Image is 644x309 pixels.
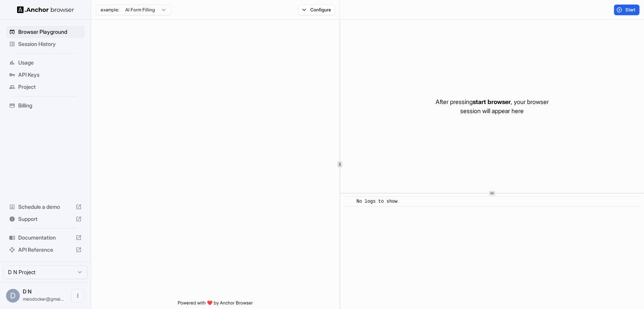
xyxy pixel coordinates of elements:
[18,59,82,66] span: Usage
[18,215,73,223] span: Support
[357,199,398,204] span: No logs to show
[298,5,335,15] button: Configure
[6,57,85,69] div: Usage
[18,83,82,91] span: Project
[18,28,82,36] span: Browser Playground
[17,6,74,13] img: Anchor Logo
[18,40,82,48] span: Session History
[23,288,32,295] span: D N
[6,38,85,50] div: Session History
[6,69,85,81] div: API Keys
[6,99,85,112] div: Billing
[614,5,639,15] button: Start
[6,244,85,256] div: API Reference
[6,232,85,244] div: Documentation
[18,246,73,254] span: API Reference
[6,201,85,213] div: Schedule a demo
[71,289,85,303] button: Open menu
[6,26,85,38] div: Browser Playground
[6,213,85,225] div: Support
[18,102,82,109] span: Billing
[178,300,253,309] span: Powered with ❤️ by Anchor Browser
[18,71,82,79] span: API Keys
[347,198,351,205] span: ​
[625,7,636,13] span: Start
[18,203,73,211] span: Schedule a demo
[6,289,20,303] div: D
[6,81,85,93] div: Project
[18,234,73,241] span: Documentation
[101,7,119,13] span: example:
[473,98,511,106] span: start browser
[23,296,64,302] span: meodocker@gmail.com
[436,97,549,115] p: After pressing , your browser session will appear here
